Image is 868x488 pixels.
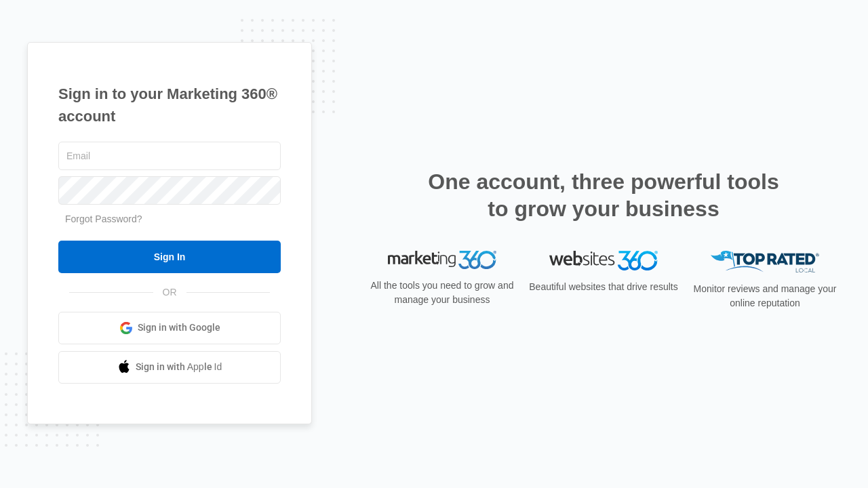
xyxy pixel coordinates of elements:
[366,279,518,307] p: All the tools you need to grow and manage your business
[528,280,679,294] p: Beautiful websites that drive results
[424,168,783,222] h2: One account, three powerful tools to grow your business
[58,351,281,384] a: Sign in with Apple Id
[136,360,222,374] span: Sign in with Apple Id
[65,213,142,224] a: Forgot Password?
[388,251,496,270] img: Marketing 360
[711,251,819,273] img: Top Rated Local
[58,312,281,344] a: Sign in with Google
[138,321,220,335] span: Sign in with Google
[58,83,281,127] h1: Sign in to your Marketing 360® account
[689,282,841,310] p: Monitor reviews and manage your online reputation
[58,241,281,273] input: Sign In
[153,285,186,300] span: OR
[549,251,658,270] img: Websites 360
[58,142,281,170] input: Email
